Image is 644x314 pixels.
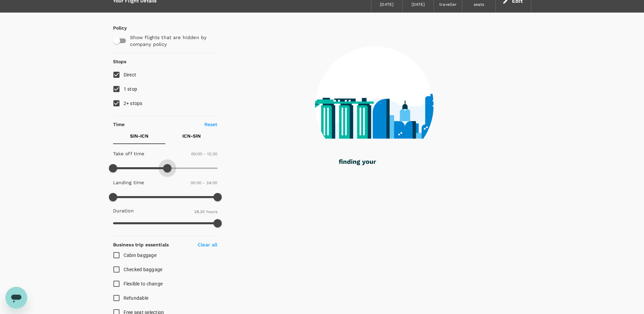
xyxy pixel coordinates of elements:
span: Cabin baggage [124,252,157,258]
p: Take off time [113,150,145,157]
span: Refundable [124,295,149,301]
p: Time [113,121,125,128]
strong: Business trip essentials [113,242,169,247]
p: Duration [113,207,134,214]
span: 00:00 - 12:30 [191,152,218,156]
span: 00:00 - 24:00 [190,180,218,185]
div: traveller [439,1,457,8]
p: Policy [113,24,119,31]
iframe: Button to launch messaging window [5,287,27,309]
div: [DATE] [411,1,425,8]
p: Show flights that are hidden by company policy [130,34,213,48]
div: [DATE] [380,1,393,8]
p: Reset [204,121,218,128]
g: finding your flights [339,159,398,165]
div: seats [474,1,484,8]
strong: Stops [113,59,127,64]
p: SIN - ICN [130,133,148,139]
span: 1 stop [124,86,137,92]
span: 28.30 hours [194,209,218,214]
span: Flexible to change [124,281,163,286]
p: Clear all [198,241,217,248]
p: ICN - SIN [182,133,201,139]
span: Checked baggage [124,267,163,272]
span: Direct [124,72,136,77]
span: 2+ stops [124,101,143,106]
p: Landing time [113,179,144,186]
